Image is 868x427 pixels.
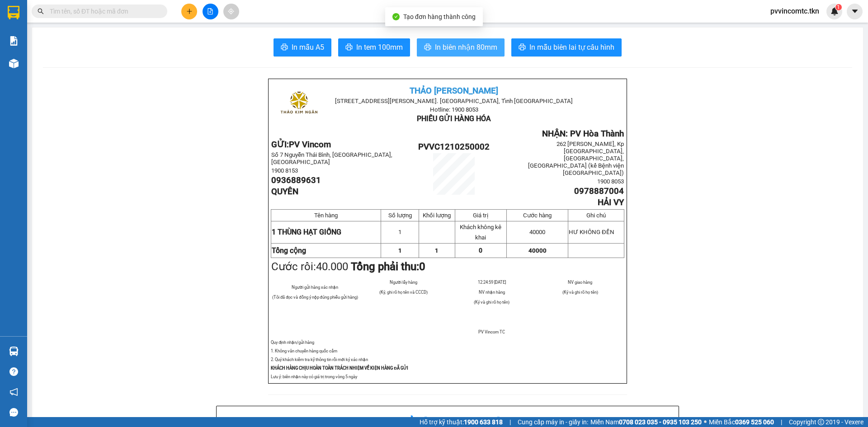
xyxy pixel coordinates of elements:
strong: 0708 023 035 - 0935 103 250 [619,418,702,426]
span: 12:24:59 [DATE] [478,280,506,285]
span: NV nhận hàng [479,290,505,295]
strong: 1900 633 818 [464,418,503,426]
span: Khối lượng [423,212,451,219]
span: Người gửi hàng xác nhận [292,285,338,290]
span: aim [228,8,234,14]
span: Cước hàng [523,212,552,219]
span: Lưu ý: biên nhận này có giá trị trong vòng 5 ngày [271,374,357,379]
button: caret-down [847,4,863,19]
span: Cung cấp máy in - giấy in: [518,417,588,427]
span: (Ký, ghi rõ họ tên và CCCD) [379,290,428,295]
span: PV Vincom [289,140,331,150]
strong: Tổng phải thu: [351,260,425,273]
span: Miền Nam [590,417,702,427]
span: Tên hàng [314,212,338,219]
span: In mẫu biên lai tự cấu hình [529,42,614,53]
span: check-circle [392,13,400,20]
span: search [38,8,44,14]
span: Ghi chú [586,212,606,219]
img: logo-vxr [8,6,19,19]
span: (Ký và ghi rõ họ tên) [474,300,509,305]
span: Giá trị [473,212,488,219]
span: (Ký và ghi rõ họ tên) [562,290,598,295]
img: logo.jpg [5,5,54,54]
span: copyright [818,419,824,425]
span: Khách không kê khai [460,224,501,241]
span: THẢO [PERSON_NAME] [410,86,498,96]
span: printer [424,43,431,52]
button: aim [223,4,239,19]
span: caret-down [851,7,859,15]
span: Số lượng [388,212,412,219]
span: 40000 [528,247,547,254]
span: notification [9,388,18,396]
span: PHIẾU GỬI HÀNG HÓA [417,114,491,123]
span: 0936889631 [271,175,321,185]
span: In tem 100mm [356,42,403,53]
img: icon-new-feature [830,7,839,15]
span: 1 [435,247,439,254]
li: In ngày: 07:51 12/10 [5,67,99,80]
span: HẢI VY [598,197,624,207]
img: warehouse-icon [9,59,19,68]
img: solution-icon [9,36,19,46]
span: Hotline: 1900 8053 [430,106,478,113]
span: NV giao hàng [568,280,592,285]
button: plus [181,4,197,19]
span: plus [186,8,193,14]
span: 1 [398,247,402,254]
span: printer [281,43,288,52]
span: message [9,408,18,417]
button: printerIn mẫu biên lai tự cấu hình [511,38,622,56]
span: HƯ KHÔNG ĐỀN [569,229,614,235]
button: printerIn mẫu A5 [274,38,331,56]
span: Cước rồi: [271,260,425,273]
span: NHẬN: PV Hòa Thành [542,129,624,139]
button: printerIn biên nhận 80mm [417,38,505,56]
span: PVVC1210250002 [418,142,490,152]
span: Hỗ trợ kỹ thuật: [420,417,503,427]
span: 262 [PERSON_NAME], Kp [GEOGRAPHIC_DATA], [GEOGRAPHIC_DATA], [GEOGRAPHIC_DATA] (kế Bệnh viện [GEOG... [528,141,624,176]
span: 2. Quý khách kiểm tra kỹ thông tin rồi mới ký xác nhận [271,357,368,362]
span: file-add [207,8,213,14]
span: Số 7 Nguyễn Thái Bình, [GEOGRAPHIC_DATA], [GEOGRAPHIC_DATA] [271,151,392,165]
span: QUYÊN [271,187,298,197]
span: 1. Không vân chuyển hàng quốc cấm [271,348,337,353]
span: ⚪️ [704,420,707,424]
strong: KHÁCH HÀNG CHỊU HOÀN TOÀN TRÁCH NHIỆM VỀ KIỆN HÀNG ĐÃ GỬI [271,366,408,371]
img: logo [276,82,321,127]
sup: 1 [835,4,842,10]
span: | [509,417,511,427]
button: file-add [203,4,218,19]
span: In biên nhận 80mm [435,42,497,53]
span: [STREET_ADDRESS][PERSON_NAME]. [GEOGRAPHIC_DATA], Tỉnh [GEOGRAPHIC_DATA] [335,98,573,104]
span: Miền Bắc [709,417,774,427]
span: (Tôi đã đọc và đồng ý nộp đúng phiếu gửi hàng) [272,295,358,300]
span: 0 [479,247,482,254]
span: 1900 8053 [597,178,624,185]
img: warehouse-icon [9,347,19,356]
span: 0978887004 [574,186,624,196]
span: pvvincomtc.tkn [763,5,826,17]
strong: GỬI: [271,140,331,150]
span: question-circle [9,367,18,376]
span: | [781,417,782,427]
span: Tạo đơn hàng thành công [403,13,476,20]
span: 0 [419,260,425,273]
span: PV Vincom TC [478,329,505,334]
span: 1 THÙNG HẠT GIỐNG [272,228,341,236]
input: Tìm tên, số ĐT hoặc mã đơn [50,6,156,16]
span: 40.000 [316,260,348,273]
strong: 0369 525 060 [735,418,774,426]
span: 40000 [529,229,545,235]
span: 1 [837,4,840,10]
strong: Tổng cộng [272,246,306,255]
button: printerIn tem 100mm [338,38,410,56]
li: Thảo [PERSON_NAME] [5,54,99,67]
span: Quy định nhận/gửi hàng [271,340,314,345]
span: In mẫu A5 [292,42,324,53]
span: 1 [398,229,401,235]
span: printer [519,43,526,52]
span: Người lấy hàng [390,280,417,285]
span: printer [345,43,353,52]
